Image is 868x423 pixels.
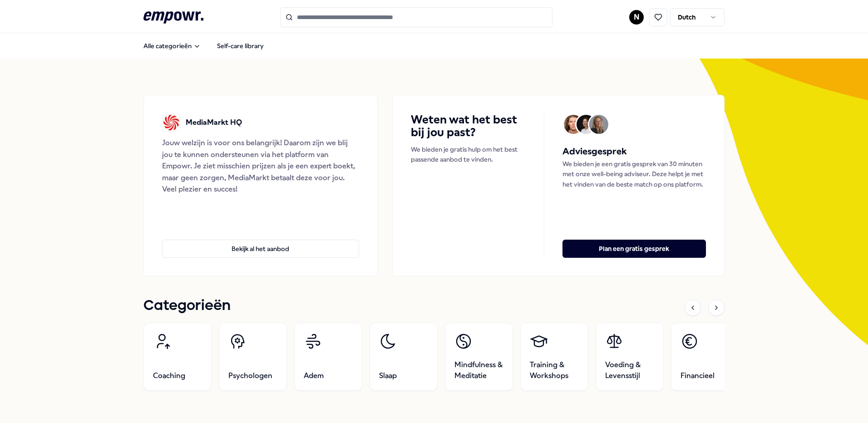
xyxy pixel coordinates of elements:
[562,144,706,159] h5: Adviesgesprek
[530,359,579,381] span: Training & Workshops
[162,113,180,132] img: MediaMarkt HQ
[596,323,664,391] a: Voeding & Levensstijl
[411,144,526,165] p: We bieden je gratis hulp om het best passende aanbod te vinden.
[304,370,324,381] span: Adem
[562,240,706,258] button: Plan een gratis gesprek
[143,295,231,317] h1: Categorieën
[589,115,608,134] img: Avatar
[370,323,438,391] a: Slaap
[228,370,272,381] span: Psychologen
[629,10,644,25] button: N
[162,225,359,258] a: Bekijk al het aanbod
[280,7,552,27] input: Search for products, categories or subcategories
[445,323,513,391] a: Mindfulness & Meditatie
[162,240,359,258] button: Bekijk al het aanbod
[605,359,654,381] span: Voeding & Levensstijl
[520,323,588,391] a: Training & Workshops
[294,323,362,391] a: Adem
[411,113,526,139] h4: Weten wat het best bij jou past?
[210,37,271,55] a: Self-care library
[162,137,359,195] div: Jouw welzijn is voor ons belangrijk! Daarom zijn we blij jou te kunnen ondersteunen via het platf...
[186,117,242,128] p: MediaMarkt HQ
[562,159,706,189] p: We bieden je een gratis gesprek van 30 minuten met onze well-being adviseur. Deze helpt je met he...
[219,323,287,391] a: Psychologen
[136,37,271,55] nav: Main
[454,359,503,381] span: Mindfulness & Meditatie
[153,370,185,381] span: Coaching
[671,323,739,391] a: Financieel
[143,323,212,391] a: Coaching
[681,370,715,381] span: Financieel
[379,370,397,381] span: Slaap
[577,115,596,134] img: Avatar
[564,115,583,134] img: Avatar
[136,37,208,55] button: Alle categorieën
